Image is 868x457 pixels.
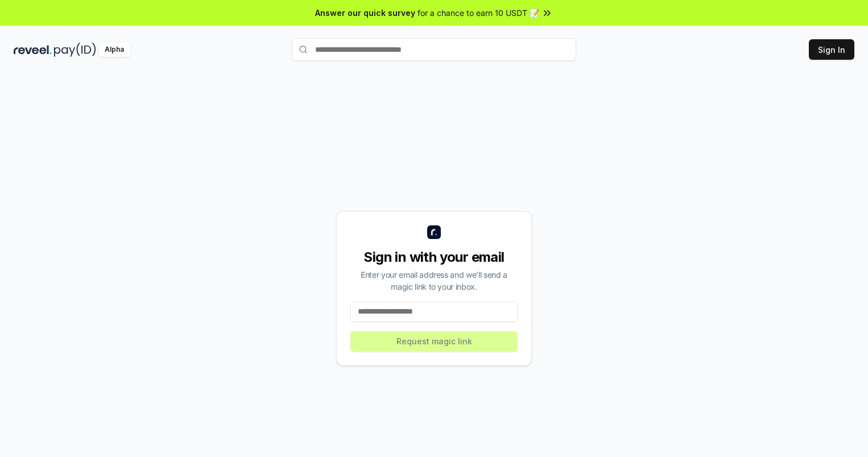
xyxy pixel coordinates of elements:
span: for a chance to earn 10 USDT 📝 [418,7,539,19]
img: pay_id [54,43,96,57]
img: reveel_dark [14,43,52,57]
div: Enter your email address and we’ll send a magic link to your inbox. [350,269,518,293]
div: Alpha [98,43,130,57]
div: Sign in with your email [350,248,518,266]
span: Answer our quick survey [315,7,415,19]
img: logo_small [427,225,441,239]
button: Sign In [809,39,854,60]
